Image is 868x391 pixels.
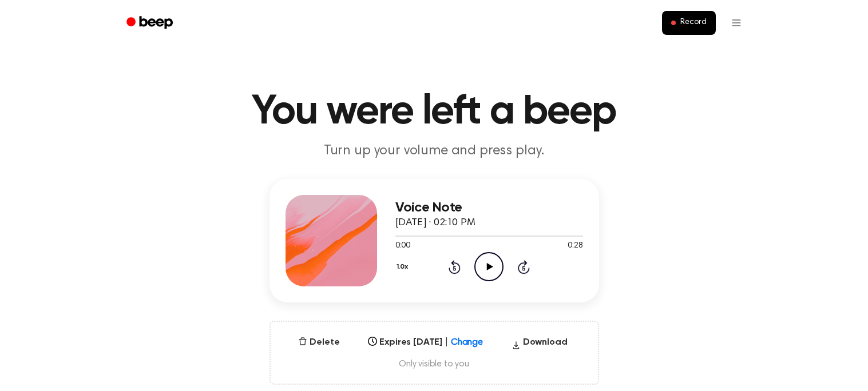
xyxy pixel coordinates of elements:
[568,240,582,252] span: 0:28
[395,257,413,277] button: 1.0x
[507,336,572,354] button: Download
[215,142,654,161] p: Turn up your volume and press play.
[395,218,475,228] span: [DATE] · 02:10 PM
[680,18,706,28] span: Record
[118,12,183,34] a: Beep
[662,11,715,35] button: Record
[294,336,344,349] button: Delete
[395,200,583,216] h3: Voice Note
[723,9,750,37] button: Open menu
[395,240,410,252] span: 0:00
[284,358,584,370] span: Only visible to you
[141,91,727,133] h1: You were left a beep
